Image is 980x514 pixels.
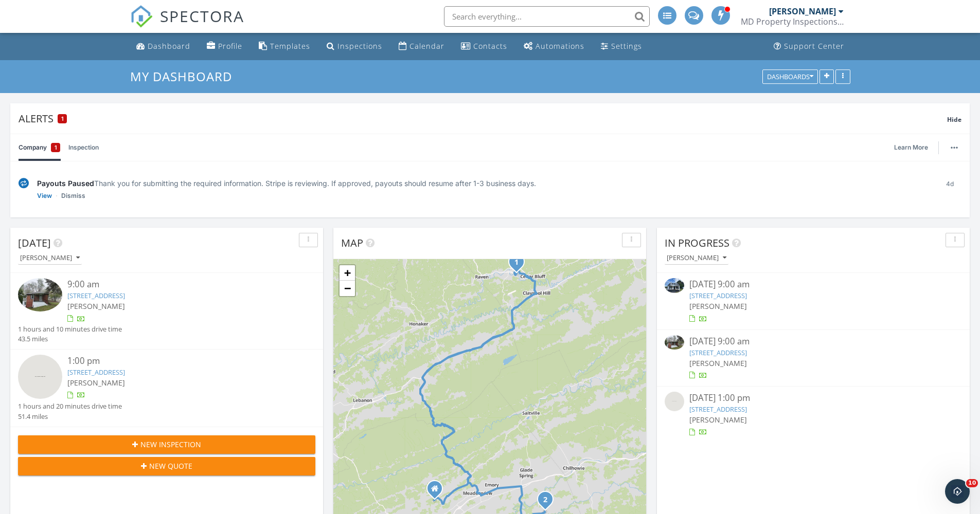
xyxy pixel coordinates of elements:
span: New Inspection [140,439,201,450]
button: [PERSON_NAME] [18,251,82,265]
a: My Dashboard [130,68,241,85]
span: [PERSON_NAME] [67,301,125,311]
div: [PERSON_NAME] [20,254,80,262]
a: [STREET_ADDRESS] [689,291,747,300]
iframe: Intercom live chat [945,479,970,504]
span: [DATE] [18,236,51,250]
div: [DATE] 9:00 am [689,278,937,291]
img: ellipsis-632cfdd7c38ec3a7d453.svg [951,146,958,149]
div: 1 hours and 20 minutes drive time [18,401,122,411]
a: Zoom out [340,281,355,296]
span: Map [341,236,363,250]
div: 51.4 miles [18,412,122,421]
a: Dashboard [132,37,194,56]
div: Dashboards [767,73,813,80]
i: 1 [514,259,519,266]
div: Settings [611,41,642,51]
a: Zoom in [340,265,355,281]
a: 9:00 am [STREET_ADDRESS] [PERSON_NAME] 1 hours and 10 minutes drive time 43.5 miles [18,278,315,344]
span: [PERSON_NAME] [689,415,747,425]
img: streetview [665,392,684,411]
img: streetview [18,355,62,399]
span: 1 [61,115,64,122]
span: [PERSON_NAME] [67,378,125,388]
a: [DATE] 9:00 am [STREET_ADDRESS] [PERSON_NAME] [665,278,962,324]
a: Inspections [323,37,386,56]
img: under-review-2fe708636b114a7f4b8d.svg [19,178,29,189]
a: Company [19,134,60,161]
div: Thank you for submitting the required information. Stripe is reviewing. If approved, payouts shou... [37,178,930,189]
a: Contacts [457,37,511,56]
a: Learn More [894,142,934,153]
div: 1 hours and 10 minutes drive time [18,324,122,334]
a: Company Profile [203,37,246,56]
a: [STREET_ADDRESS] [67,291,125,300]
img: The Best Home Inspection Software - Spectora [130,5,153,28]
a: Inspection [68,134,99,161]
img: 9556963%2Freports%2F259bc0e7-8091-458c-b46f-d4e59cf7640a%2Fcover_photos%2FlTKQFRPhb212SNKCP8Ws%2F... [18,278,62,311]
div: 4d [938,178,961,201]
a: [DATE] 1:00 pm [STREET_ADDRESS] [PERSON_NAME] [665,392,962,437]
button: Dashboards [762,69,818,84]
div: 43.5 miles [18,334,122,344]
a: Automations (Basic) [520,37,589,56]
div: 1:00 pm [67,355,291,368]
span: SPECTORA [160,5,244,27]
div: 24672 Walden Rd, Abingdon VA 24210 [435,488,441,494]
img: 9549429%2Freports%2Ff1aa616c-dc14-4078-8386-4acb552391b7%2Fcover_photos%2Fz6enmhlEnpUE2wl70oU0%2F... [665,278,684,292]
a: Dismiss [61,191,85,201]
i: 2 [543,497,547,504]
span: [PERSON_NAME] [689,358,747,368]
div: Profile [218,41,242,51]
a: [DATE] 9:00 am [STREET_ADDRESS] [PERSON_NAME] [665,335,962,381]
a: Settings [597,37,646,56]
div: [PERSON_NAME] [769,6,836,16]
div: [DATE] 9:00 am [689,335,937,348]
span: In Progress [665,236,729,250]
div: Templates [270,41,310,51]
div: MD Property Inspections LLC [741,16,844,27]
img: 9556963%2Freports%2F259bc0e7-8091-458c-b46f-d4e59cf7640a%2Fcover_photos%2FlTKQFRPhb212SNKCP8Ws%2F... [665,335,684,350]
a: SPECTORA [130,14,244,35]
div: Support Center [784,41,844,51]
a: Calendar [395,37,449,56]
a: Templates [255,37,314,56]
div: Automations [536,41,584,51]
div: Contacts [473,41,507,51]
a: Support Center [770,37,848,56]
a: View [37,191,52,201]
input: Search everything... [444,6,650,27]
a: [STREET_ADDRESS] [689,348,747,357]
span: [PERSON_NAME] [689,301,747,311]
span: New Quote [149,461,192,471]
a: 1:00 pm [STREET_ADDRESS] [PERSON_NAME] 1 hours and 20 minutes drive time 51.4 miles [18,355,315,421]
button: [PERSON_NAME] [665,251,728,265]
div: Dashboard [148,41,190,51]
div: Inspections [337,41,382,51]
div: Alerts [19,112,947,125]
span: 1 [55,142,57,153]
span: Payouts Paused [37,179,94,188]
span: 10 [966,479,978,487]
button: New Quote [18,457,315,475]
span: Hide [947,115,961,124]
div: 15445 Coventry Ln, Glade Spring, VA 24340 [545,499,551,505]
div: 902 E 4th St, Richlands, VA 24641 [516,262,523,268]
div: [PERSON_NAME] [667,254,726,262]
div: [DATE] 1:00 pm [689,392,937,405]
button: New Inspection [18,435,315,454]
div: Calendar [409,41,444,51]
a: [STREET_ADDRESS] [67,368,125,377]
a: [STREET_ADDRESS] [689,405,747,414]
div: 9:00 am [67,278,291,291]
